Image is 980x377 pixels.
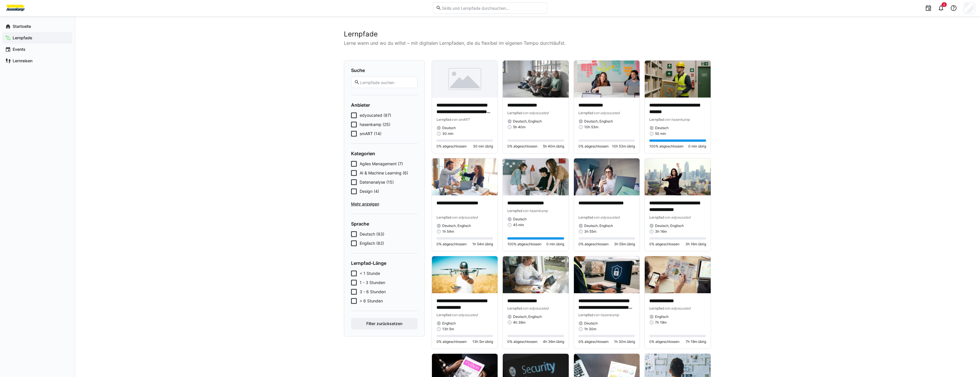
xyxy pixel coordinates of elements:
[655,229,667,234] span: 3h 16m
[655,126,669,130] span: Deutsch
[351,318,418,329] button: Filter zurücksetzen
[503,256,569,293] img: image
[360,231,384,237] span: Deutsch (93)
[513,314,542,319] span: Deutsch, Englisch
[442,321,456,326] span: Englisch
[655,314,669,319] span: Englisch
[584,321,598,326] span: Deutsch
[437,144,467,149] span: 0% abgeschlossen
[513,217,527,221] span: Deutsch
[578,111,593,115] span: Lernpfad
[664,306,690,310] span: von edyoucated
[360,188,379,194] span: Design (4)
[522,209,548,213] span: von hasenkamp
[664,117,690,122] span: von hasenkamp
[472,242,493,246] span: 1h 54m übrig
[451,215,478,219] span: von edyoucated
[503,61,569,98] img: image
[522,306,548,310] span: von edyoucated
[578,144,609,149] span: 0% abgeschlossen
[513,320,525,325] span: 4h 36m
[943,3,945,6] span: 9
[360,112,391,118] span: edyoucated (87)
[360,289,386,295] span: 3 - 6 Stunden
[442,229,454,234] span: 1h 54m
[360,240,384,246] span: Englisch (82)
[432,61,498,98] img: image
[574,61,640,98] img: image
[584,327,596,331] span: 1h 30m
[437,313,451,317] span: Lernpfad
[649,339,679,344] span: 0% abgeschlossen
[578,313,593,317] span: Lernpfad
[574,158,640,195] img: image
[543,339,564,344] span: 4h 36m übrig
[442,327,454,331] span: 13h 5m
[584,224,613,228] span: Deutsch, Englisch
[522,111,548,115] span: von edyoucated
[578,242,609,246] span: 0% abgeschlossen
[645,61,711,98] img: image
[442,224,471,228] span: Deutsch, Englisch
[507,111,522,115] span: Lernpfad
[574,256,640,293] img: image
[360,161,403,167] span: Agiles Management (7)
[432,158,498,195] img: image
[507,242,541,246] span: 100% abgeschlossen
[451,313,478,317] span: von edyoucated
[442,126,456,130] span: Deutsch
[513,119,542,124] span: Deutsch, Englisch
[432,256,498,293] img: image
[543,144,564,149] span: 5h 40m übrig
[360,179,394,185] span: Datenanalyse (15)
[360,122,390,127] span: hasenkamp (25)
[645,158,711,195] img: image
[614,339,635,344] span: 1h 30m übrig
[473,144,493,149] span: 30 min übrig
[584,125,598,129] span: 10h 53m
[685,242,706,246] span: 3h 16m übrig
[437,117,451,122] span: Lernpfad
[655,320,667,325] span: 7h 19m
[351,201,418,207] span: Mehr anzeigen
[593,313,619,317] span: von hasenkamp
[649,306,664,310] span: Lernpfad
[360,280,385,285] span: 1 - 3 Stunden
[513,223,524,227] span: 45 min
[655,224,684,228] span: Deutsch, Englisch
[437,242,467,246] span: 0% abgeschlossen
[507,144,537,149] span: 0% abgeschlossen
[688,144,706,149] span: 0 min übrig
[649,117,664,122] span: Lernpfad
[655,131,666,136] span: 50 min
[507,306,522,310] span: Lernpfad
[472,339,493,344] span: 13h 5m übrig
[513,125,525,129] span: 5h 40m
[437,215,451,219] span: Lernpfad
[503,158,569,195] img: image
[344,40,711,46] p: Lerne wann und wo du willst – mit digitalen Lernpfaden, die du flexibel im eigenen Tempo durchläu...
[360,80,414,85] input: Lernpfade suchen
[649,144,683,149] span: 100% abgeschlossen
[360,298,383,304] span: > 6 Stunden
[441,5,544,11] input: Skills und Lernpfade durchsuchen…
[507,339,537,344] span: 0% abgeschlossen
[351,151,418,156] h4: Kategorien
[649,215,664,219] span: Lernpfad
[437,339,467,344] span: 0% abgeschlossen
[360,271,380,276] span: < 1 Stunde
[351,102,418,108] h4: Anbieter
[593,215,619,219] span: von edyoucated
[664,215,690,219] span: von edyoucated
[686,339,706,344] span: 7h 19m übrig
[593,111,619,115] span: von edyoucated
[645,256,711,293] img: image
[546,242,564,246] span: 0 min übrig
[578,215,593,219] span: Lernpfad
[507,209,522,213] span: Lernpfad
[578,339,609,344] span: 0% abgeschlossen
[584,119,613,124] span: Deutsch, Englisch
[584,229,596,234] span: 3h 55m
[360,131,381,137] span: smART (14)
[365,321,403,327] span: Filter zurücksetzen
